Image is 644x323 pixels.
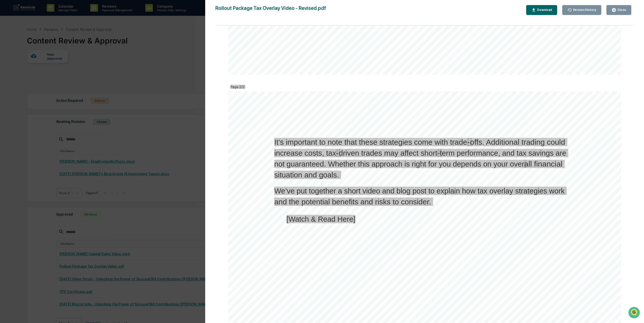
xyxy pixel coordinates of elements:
div: 🔎 [5,74,9,78]
span: term performance, and tax savings are [440,149,566,157]
div: 🖐️ [5,65,9,69]
span: and the potential benefits and risks to consider. [274,198,431,206]
span: We’ve put together a short video and blog post to explain how tax overlay strategies work [274,187,565,195]
span: [Watch & Read Here] [286,215,355,223]
a: Powered byPylon [36,86,61,90]
div: Page 2/2 [228,85,621,91]
span: driven trades may affect short [339,149,437,157]
span: It’s important to note that these strategies come with trade [274,138,467,146]
span: increase costs, tax [274,149,336,157]
button: Close [606,5,631,15]
div: Version History [572,8,596,12]
span: Attestations [42,64,63,69]
button: Version History [562,5,602,15]
a: 🗄️Attestations [35,62,65,71]
button: Download [526,5,557,15]
img: 1746055101610-c473b297-6a78-478c-a979-82029cc54cd1 [5,39,14,48]
div: We're available if you need us! [17,44,64,48]
button: Start new chat [86,41,92,47]
span: all financial [524,160,562,168]
span: offs. Additional trading could [470,138,565,146]
iframe: Open customer support [628,306,641,320]
span: Preclearance [10,64,33,69]
a: 🖐️Preclearance [3,62,35,71]
div: 🗄️ [37,65,41,69]
span: Pylon [51,86,61,90]
p: How can we help? [5,11,92,19]
span: Data Lookup [10,74,32,79]
span: - [467,138,470,146]
div: Rollout Package Tax Overlay Video - Revised.pdf [215,5,326,15]
span: not guaranteed. Whether this approach is right for you depends on your over [274,160,524,168]
div: Download [536,8,552,12]
div: Close [616,8,626,12]
div: Start new chat [17,39,83,44]
a: 🔎Data Lookup [3,72,34,81]
span: situation and goals. [274,171,339,179]
span: - [336,149,339,157]
span: - [437,149,440,157]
